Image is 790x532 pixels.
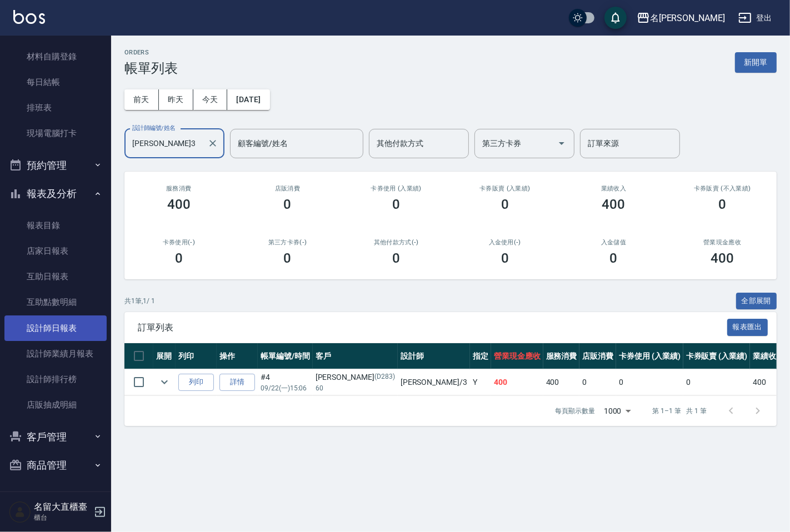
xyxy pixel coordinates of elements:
a: 互助點數明細 [4,289,107,315]
div: [PERSON_NAME] [316,372,395,383]
th: 操作 [217,343,258,369]
button: 登出 [734,8,777,28]
td: 400 [750,369,787,395]
h2: 業績收入 [573,185,655,192]
span: 訂單列表 [138,322,727,333]
button: 名[PERSON_NAME] [632,7,729,29]
img: Logo [13,10,45,24]
button: 新開單 [735,52,777,73]
button: 報表匯出 [727,319,768,336]
h2: 店販消費 [247,185,329,192]
a: 現場電腦打卡 [4,121,107,146]
a: 設計師排行榜 [4,367,107,392]
p: 共 1 筆, 1 / 1 [124,296,155,306]
a: 互助日報表 [4,264,107,289]
h3: 0 [175,250,183,266]
h3: 0 [284,197,292,212]
td: 0 [616,369,683,395]
a: 報表目錄 [4,213,107,238]
button: 昨天 [159,89,193,110]
a: 設計師業績月報表 [4,341,107,367]
a: 詳情 [219,374,255,391]
th: 展開 [153,343,176,369]
button: 報表及分析 [4,179,107,208]
th: 指定 [470,343,491,369]
h3: 0 [609,250,617,266]
td: Y [470,369,491,395]
th: 服務消費 [543,343,580,369]
h3: 0 [718,197,726,212]
h3: 400 [602,197,626,212]
h2: 卡券販賣 (入業績) [464,185,546,192]
div: 名[PERSON_NAME] [650,11,725,25]
label: 設計師編號/姓名 [132,124,176,132]
h5: 名留大直櫃臺 [34,501,91,513]
td: 400 [491,369,543,395]
a: 每日結帳 [4,69,107,95]
h2: 其他付款方式(-) [355,239,437,246]
th: 店販消費 [579,343,616,369]
th: 帳單編號/時間 [258,343,313,369]
th: 客戶 [313,343,398,369]
h2: 營業現金應收 [681,239,763,246]
th: 設計師 [398,343,470,369]
a: 新開單 [735,57,777,67]
td: [PERSON_NAME] /3 [398,369,470,395]
a: 排班表 [4,95,107,121]
p: 每頁顯示數量 [555,406,595,416]
p: (D283) [374,372,395,383]
th: 卡券使用 (入業績) [616,343,683,369]
h3: 400 [167,197,191,212]
h3: 0 [392,197,400,212]
h3: 0 [501,250,509,266]
h3: 0 [501,197,509,212]
div: 1000 [599,396,635,426]
button: 今天 [193,89,228,110]
h2: 入金儲值 [573,239,655,246]
button: [DATE] [227,89,269,110]
th: 業績收入 [750,343,787,369]
p: 第 1–1 筆 共 1 筆 [653,406,707,416]
button: Clear [205,135,221,151]
th: 卡券販賣 (入業績) [683,343,751,369]
button: Open [553,134,571,152]
a: 報表匯出 [727,322,768,332]
td: 400 [543,369,580,395]
p: 櫃台 [34,513,91,523]
img: Person [9,501,31,523]
td: 0 [683,369,751,395]
h3: 0 [284,250,292,266]
button: 客戶管理 [4,423,107,451]
th: 列印 [176,343,217,369]
h2: 入金使用(-) [464,239,546,246]
th: 營業現金應收 [491,343,543,369]
h3: 400 [711,250,734,266]
a: 店家日報表 [4,238,107,264]
p: 60 [316,383,395,393]
h2: 第三方卡券(-) [247,239,329,246]
td: 0 [579,369,616,395]
button: 商品管理 [4,451,107,480]
h3: 服務消費 [138,185,220,192]
button: expand row [156,374,173,390]
h2: 卡券使用(-) [138,239,220,246]
p: 09/22 (一) 15:06 [261,383,310,393]
td: #4 [258,369,313,395]
button: 前天 [124,89,159,110]
h2: 卡券使用 (入業績) [355,185,437,192]
h3: 帳單列表 [124,61,178,76]
h2: ORDERS [124,49,178,56]
button: save [604,7,627,29]
a: 店販抽成明細 [4,392,107,418]
button: 全部展開 [736,293,777,310]
a: 材料自購登錄 [4,44,107,69]
button: 預約管理 [4,151,107,180]
a: 設計師日報表 [4,315,107,341]
button: 列印 [178,374,214,391]
h3: 0 [392,250,400,266]
h2: 卡券販賣 (不入業績) [681,185,763,192]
